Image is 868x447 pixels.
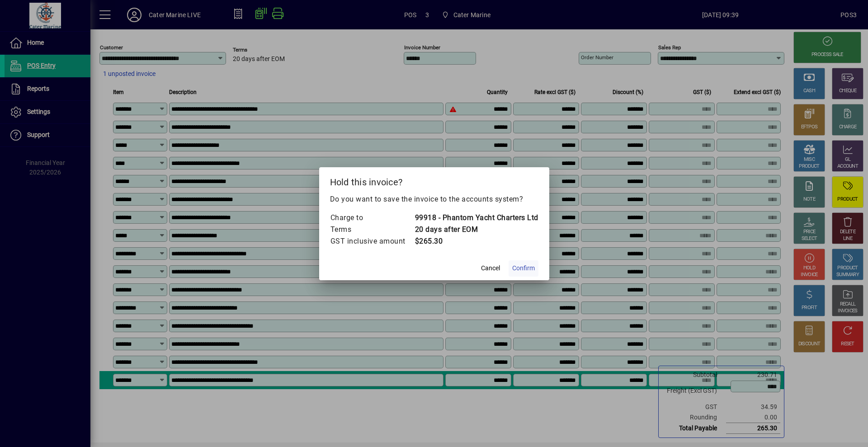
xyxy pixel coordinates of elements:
td: 99918 - Phantom Yacht Charters Ltd [415,212,538,224]
button: Cancel [476,260,505,277]
span: Confirm [512,263,535,273]
h2: Hold this invoice? [319,167,549,193]
td: Terms [330,224,415,235]
td: GST inclusive amount [330,235,415,247]
p: Do you want to save the invoice to the accounts system? [330,194,538,205]
td: Charge to [330,212,415,224]
button: Confirm [509,260,538,277]
span: Cancel [481,263,500,273]
td: $265.30 [415,235,538,247]
td: 20 days after EOM [415,224,538,235]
